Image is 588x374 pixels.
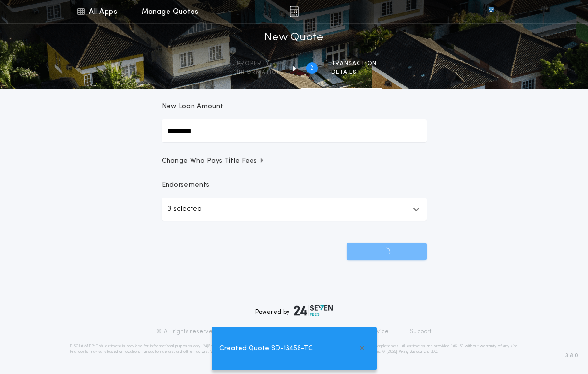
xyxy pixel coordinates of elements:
[162,157,427,166] button: Change Who Pays Title Fees
[255,305,333,316] div: Powered by
[331,69,377,76] span: details
[168,204,202,215] p: 3 selected
[471,7,511,16] img: vs-icon
[237,69,281,76] span: information
[237,60,281,68] span: Property
[162,157,265,166] span: Change Who Pays Title Fees
[289,6,299,17] img: img
[162,102,224,111] p: New Loan Amount
[162,181,427,190] p: Endorsements
[331,60,377,68] span: Transaction
[294,305,333,316] img: logo
[162,198,427,221] button: 3 selected
[162,119,427,142] input: New Loan Amount
[219,343,313,354] span: Created Quote SD-13456-TC
[310,64,313,72] h2: 2
[264,30,323,46] h1: New Quote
